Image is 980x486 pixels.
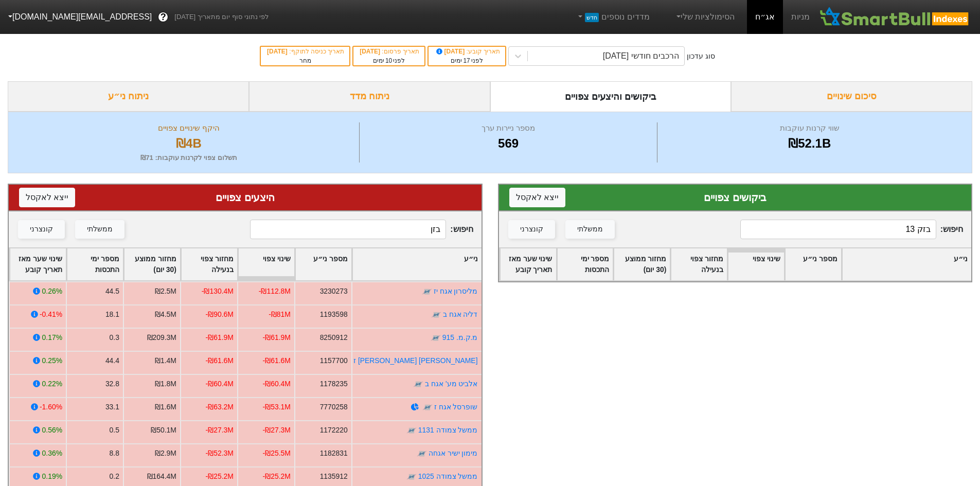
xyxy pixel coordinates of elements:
[785,248,841,280] div: Toggle SortBy
[263,448,291,459] div: -₪25.5M
[362,122,655,134] div: מספר ניירות ערך
[660,122,959,134] div: שווי קרנות עוקבות
[110,471,119,482] div: 0.2
[21,134,357,153] div: ₪4B
[320,448,348,459] div: 1182831
[75,220,124,239] button: ממשלתי
[320,402,348,412] div: 7770258
[42,448,62,459] div: 0.36%
[249,81,490,112] div: ניתוח מדד
[263,471,291,482] div: -₪25.2M
[105,309,119,320] div: 18.1
[206,402,234,412] div: -₪63.2M
[557,248,613,280] div: Toggle SortBy
[42,286,62,297] div: 0.26%
[431,310,441,320] img: tase link
[425,380,477,388] a: אלביט מע' אגח ב
[731,81,972,112] div: סיכום שינויים
[181,248,237,280] div: Toggle SortBy
[263,332,291,343] div: -₪61.9M
[155,402,176,412] div: ₪1.6M
[42,355,62,366] div: 0.25%
[740,220,963,239] span: חיפוש :
[206,425,234,436] div: -₪27.3M
[431,333,441,343] img: tase link
[585,13,599,22] span: חדש
[30,224,53,235] div: קונצרני
[842,248,971,280] div: Toggle SortBy
[418,426,478,434] a: ממשל צמודה 1131
[320,355,348,366] div: 1157700
[259,286,291,297] div: -₪112.8M
[21,153,357,163] div: תשלום צפוי לקרנות עוקבות : ₪71
[124,248,180,280] div: Toggle SortBy
[508,220,555,239] button: קונצרני
[263,425,291,436] div: -₪27.3M
[385,57,392,64] span: 10
[320,425,348,436] div: 1172220
[406,425,417,436] img: tase link
[687,51,715,62] div: סוג עדכון
[413,379,423,389] img: tase link
[10,248,66,280] div: Toggle SortBy
[105,402,119,412] div: 33.1
[442,333,478,341] a: מ.ק.מ. 915
[660,134,959,153] div: ₪52.1B
[299,57,311,64] span: מחר
[147,332,176,343] div: ₪209.3M
[147,471,176,482] div: ₪164.4M
[740,220,936,239] input: 93 רשומות...
[353,356,477,365] a: [PERSON_NAME] [PERSON_NAME] ז
[359,56,419,65] div: לפני ימים
[443,310,478,318] a: דליה אגח ב
[490,81,732,112] div: ביקושים והיצעים צפויים
[110,448,119,459] div: 8.8
[267,48,289,55] span: [DATE]
[40,402,62,412] div: -1.60%
[110,425,119,436] div: 0.5
[206,309,234,320] div: -₪90.6M
[434,47,500,56] div: תאריך קובע :
[406,472,417,482] img: tase link
[500,248,556,280] div: Toggle SortBy
[19,190,471,205] div: היצעים צפויים
[728,248,784,280] div: Toggle SortBy
[105,286,119,297] div: 44.5
[565,220,615,239] button: ממשלתי
[429,449,478,457] a: מימון ישיר אגחה
[295,248,351,280] div: Toggle SortBy
[263,355,291,366] div: -₪61.6M
[577,224,603,235] div: ממשלתי
[42,379,62,389] div: 0.22%
[105,379,119,389] div: 32.8
[422,286,432,297] img: tase link
[320,379,348,389] div: 1178235
[155,286,176,297] div: ₪2.5M
[161,10,166,24] span: ?
[266,47,344,56] div: תאריך כניסה לתוקף :
[509,188,565,207] button: ייצא לאקסל
[42,425,62,436] div: 0.56%
[263,379,291,389] div: -₪60.4M
[67,248,123,280] div: Toggle SortBy
[360,48,382,55] span: [DATE]
[614,248,670,280] div: Toggle SortBy
[21,122,357,134] div: היקף שינויים צפויים
[670,7,739,27] a: הסימולציות שלי
[42,332,62,343] div: 0.17%
[359,47,419,56] div: תאריך פרסום :
[463,57,470,64] span: 17
[155,379,176,389] div: ₪1.8M
[520,224,543,235] div: קונצרני
[320,309,348,320] div: 1193598
[202,286,234,297] div: -₪130.4M
[206,448,234,459] div: -₪52.3M
[206,471,234,482] div: -₪25.2M
[320,332,348,343] div: 8250912
[155,309,176,320] div: ₪4.5M
[320,286,348,297] div: 3230273
[105,355,119,366] div: 44.4
[818,7,972,27] img: SmartBull
[206,355,234,366] div: -₪61.6M
[263,402,291,412] div: -₪53.1M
